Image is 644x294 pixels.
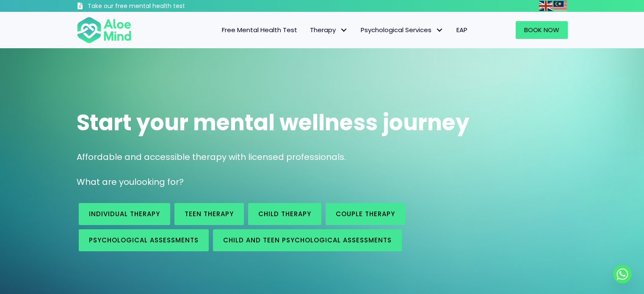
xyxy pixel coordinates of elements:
[524,25,559,34] span: Book Now
[553,1,567,11] img: ms
[304,21,354,39] a: TherapyTherapy: submenu
[539,1,553,11] img: en
[361,25,444,34] span: Psychological Services
[450,21,474,39] a: EAP
[310,25,348,34] span: Therapy
[336,209,395,218] span: Couple therapy
[143,21,474,39] nav: Menu
[553,1,568,11] a: Malay
[77,2,230,12] a: Take our free mental health test
[89,236,199,245] span: Psychological assessments
[77,151,568,163] p: Affordable and accessible therapy with licensed professionals.
[77,176,134,188] span: What are you
[77,16,132,44] img: Aloe mind Logo
[258,209,311,218] span: Child Therapy
[223,236,392,245] span: Child and Teen Psychological assessments
[216,21,304,39] a: Free Mental Health Test
[248,203,321,225] a: Child Therapy
[456,25,467,34] span: EAP
[222,25,297,34] span: Free Mental Health Test
[88,2,230,11] h3: Take our free mental health test
[185,209,234,218] span: Teen Therapy
[79,203,170,225] a: Individual therapy
[539,1,553,11] a: English
[174,203,244,225] a: Teen Therapy
[613,265,632,283] a: Whatsapp
[354,21,450,39] a: Psychological ServicesPsychological Services: submenu
[77,107,470,138] span: Start your mental wellness journey
[213,229,402,251] a: Child and Teen Psychological assessments
[326,203,405,225] a: Couple therapy
[516,21,568,39] a: Book Now
[134,176,184,188] span: looking for?
[434,24,446,36] span: Psychological Services: submenu
[79,229,209,251] a: Psychological assessments
[338,24,350,36] span: Therapy: submenu
[89,209,160,218] span: Individual therapy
